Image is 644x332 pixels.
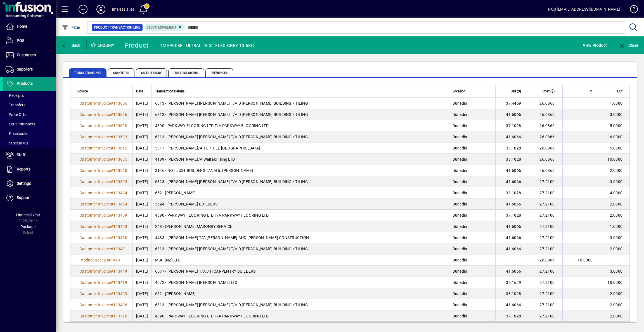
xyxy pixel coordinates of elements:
span: Close [619,43,638,48]
span: # [111,157,113,162]
span: 2.0000 [610,202,623,206]
span: 113449 [113,269,127,273]
td: [DATE] [132,277,151,288]
a: Pricebooks [3,129,56,138]
span: 113453 [113,224,127,229]
td: 4390 - PARKWAY FLOORING LTD T/A PARKWAY FLOORING LTD [151,310,449,322]
span: Dunedin [453,101,467,106]
td: [DATE] [132,176,151,187]
span: References [205,68,233,77]
span: 1.0000 [610,101,623,106]
button: Back [60,40,82,50]
td: 652 - [PERSON_NAME] [151,288,449,299]
td: [DATE] [132,165,151,176]
span: Stocktakes [6,141,28,145]
td: 248 - [PERSON_NAME] MASONRY SERVICE [151,221,449,232]
span: 2.0000 [610,291,623,296]
td: 37.1028 [495,120,529,131]
td: 26.0866 [529,165,562,176]
a: Customer Invoice#113450 [77,235,129,241]
a: Customer Invoice#113464 [77,201,129,207]
td: 5317 - [PERSON_NAME]/A TOP TILE [GEOGRAPHIC_DATA] [151,142,449,154]
span: Financial Year [16,213,40,217]
td: 6577 - [PERSON_NAME] T/A J H CARPENTRY BUILDERS [151,266,449,277]
td: [DATE] [132,221,151,232]
span: # [111,135,113,139]
td: [DATE] [132,210,151,221]
span: 113390 [113,314,127,318]
td: 4072 - [PERSON_NAME] [PERSON_NAME] LTD [151,277,449,288]
span: Customer Invoice [79,146,111,150]
span: # [111,235,113,240]
span: Support [17,195,31,200]
span: Settings [17,181,31,186]
td: 37.1028 [495,310,529,322]
span: # [108,258,111,262]
td: [DATE] [132,98,151,109]
span: 113593 [113,135,127,139]
span: Dunedin [453,269,467,273]
span: Customer Invoice [79,179,111,184]
span: Serial Numbers [6,122,35,126]
td: 27.2100 [529,210,562,221]
td: [DATE] [132,187,151,198]
a: Stocktakes [3,138,56,148]
span: Back [62,43,80,48]
a: Customer Invoice#113503 [77,179,129,185]
span: Products [17,81,33,86]
span: # [111,303,113,307]
td: 37.1028 [495,210,529,221]
button: Profile [92,4,110,14]
span: Customer Invoice [79,168,111,173]
td: [DATE] [132,266,151,277]
a: Settings [3,177,56,191]
td: 38.1028 [495,154,529,165]
td: [DATE] [132,131,151,142]
span: Location [453,88,466,94]
span: # [111,146,113,150]
td: 6313 - [PERSON_NAME] [PERSON_NAME] T/A D [PERSON_NAME] BUILDING / TILING [151,98,449,109]
td: 41.6066 [495,243,529,254]
span: Dunedin [453,157,467,162]
span: Receipts [6,93,24,98]
span: 5.0000 [610,123,623,128]
td: 41.6066 [495,109,529,120]
span: Customer Invoice [79,123,111,128]
td: 27.2100 [529,299,562,310]
div: Cost ($) [532,88,560,94]
span: 10.0000 [607,157,622,162]
td: 6313 - [PERSON_NAME] [PERSON_NAME] T/A D [PERSON_NAME] BUILDING / TILING [151,176,449,187]
span: Source [77,88,88,94]
td: 26.0866 [529,120,562,131]
td: 41.6066 [495,176,529,187]
td: [DATE] [132,243,151,254]
a: Serial Numbers [3,119,56,129]
span: Cost ($) [543,88,555,94]
td: 26.0866 [529,254,562,266]
span: 2.0000 [610,213,623,218]
span: Customer Invoice [79,202,111,206]
td: 27.2100 [529,221,562,232]
span: Dunedin [453,280,467,285]
span: # [111,224,113,229]
td: 652 - [PERSON_NAME] [151,187,449,198]
span: Pricebooks [6,131,28,136]
span: 113612 [113,146,127,150]
button: View Product [581,40,608,50]
span: 1.0000 [610,224,623,229]
span: In [590,88,593,94]
td: 41.6066 [495,266,529,277]
span: 2.0000 [610,314,623,318]
span: Product Transaction Line [94,25,140,30]
div: Enquiry [87,41,120,50]
a: Customer Invoice#113612 [77,145,129,151]
a: Customer Invoice#113459 [77,212,129,218]
a: Customer Invoice#113666 [77,100,129,106]
td: [DATE] [132,109,151,120]
span: Reports [17,167,30,171]
span: POS [17,38,24,43]
a: Customer Invoice#113419 [77,279,129,286]
span: Transfers [6,103,25,107]
a: Support [3,191,56,205]
td: [DATE] [132,198,151,210]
